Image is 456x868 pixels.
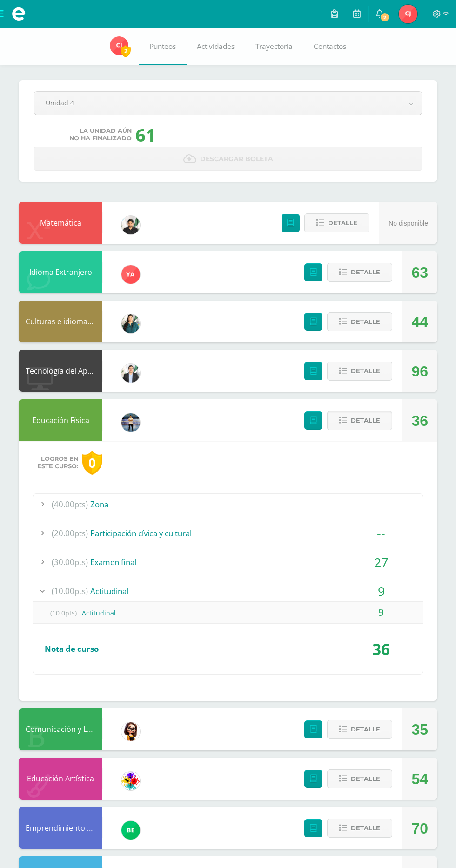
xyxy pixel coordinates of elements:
[327,362,392,381] button: Detalle
[139,28,187,65] a: Punteos
[351,820,380,837] span: Detalle
[303,28,357,65] a: Contactos
[411,709,428,751] div: 35
[19,301,102,342] div: Culturas e idiomas mayas Garífuna y Xinca L2
[19,399,102,441] div: Educación Física
[380,12,390,22] span: 2
[121,45,131,57] span: 2
[351,770,380,787] span: Detalle
[255,41,293,51] span: Trayectoria
[327,819,392,838] button: Detalle
[304,213,369,232] button: Detalle
[110,36,128,55] img: 03e148f6b19249712b3b9c7a183a0702.png
[19,807,102,849] div: Emprendimiento para la Productividad y Desarrollo
[33,523,423,544] div: Participación cívica y cultural
[314,41,346,51] span: Contactos
[33,581,423,601] div: Actitudinal
[45,643,99,654] span: Nota de curso
[34,92,422,115] a: Unidad 4
[339,631,423,667] div: 36
[328,214,357,232] span: Detalle
[19,350,102,392] div: Tecnología del Aprendizaje y Comunicación
[327,720,392,739] button: Detalle
[45,602,82,623] span: (10.0pts)
[52,494,88,515] span: (40.00pts)
[121,216,140,234] img: a5e710364e73df65906ee1fa578590e2.png
[135,123,156,147] div: 61
[52,581,88,601] span: (10.00pts)
[339,602,423,623] div: 9
[411,252,428,294] div: 63
[33,494,423,515] div: Zona
[197,41,235,51] span: Actividades
[351,362,380,380] span: Detalle
[149,41,176,51] span: Punteos
[19,202,102,244] div: Matemática
[327,411,392,430] button: Detalle
[33,602,423,623] div: Actitudinal
[121,413,140,432] img: bde165c00b944de6c05dcae7d51e2fcc.png
[411,758,428,800] div: 54
[351,264,380,281] span: Detalle
[82,451,102,475] div: 0
[339,523,423,544] div: --
[121,265,140,284] img: 90ee13623fa7c5dbc2270dab131931b4.png
[121,821,140,840] img: b85866ae7f275142dc9a325ef37a630d.png
[411,807,428,849] div: 70
[121,364,140,383] img: aa2172f3e2372f881a61fb647ea0edf1.png
[411,400,428,442] div: 36
[339,581,423,601] div: 9
[19,758,102,800] div: Educación Artística
[351,412,380,429] span: Detalle
[327,769,392,788] button: Detalle
[19,251,102,293] div: Idioma Extranjero
[52,552,88,573] span: (30.00pts)
[399,5,417,23] img: 03e148f6b19249712b3b9c7a183a0702.png
[339,494,423,515] div: --
[200,148,273,171] span: Descargar boleta
[121,314,140,333] img: f58bb6038ea3a85f08ed05377cd67300.png
[327,312,392,331] button: Detalle
[121,722,140,741] img: cddb2fafc80e4a6e526b97ae3eca20ef.png
[245,28,303,65] a: Trayectoria
[351,313,380,330] span: Detalle
[327,263,392,282] button: Detalle
[69,127,132,142] span: La unidad aún no ha finalizado
[187,28,245,65] a: Actividades
[351,721,380,738] span: Detalle
[33,552,423,573] div: Examen final
[339,552,423,573] div: 27
[37,455,78,470] span: Logros en este curso:
[411,301,428,343] div: 44
[19,708,102,750] div: Comunicación y Lenguaje L1
[121,772,140,790] img: d0a5be8572cbe4fc9d9d910beeabcdaa.png
[46,92,388,114] span: Unidad 4
[52,523,88,544] span: (20.00pts)
[411,350,428,392] div: 96
[389,219,428,227] span: No disponible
